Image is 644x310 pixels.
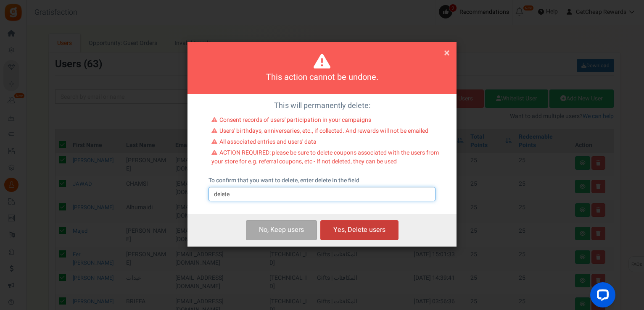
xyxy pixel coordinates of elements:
li: Consent records of users' participation in your campaigns [211,116,439,127]
li: ACTION REQUIRED: please be sure to delete coupons associated with the users from your store for e... [211,149,439,168]
li: All associated entries and users' data [211,138,439,149]
p: This will permanently delete: [194,100,450,111]
li: Users' birthdays, anniversaries, etc., if collected. And rewards will not be emailed [211,127,439,138]
button: Yes, Delete users [320,220,399,240]
span: × [444,45,450,61]
label: To confirm that you want to delete, enter delete in the field [209,176,359,185]
input: delete [209,187,435,201]
h4: This action cannot be undone. [198,71,446,84]
button: No, Keep users [246,220,317,240]
span: s [301,225,304,235]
